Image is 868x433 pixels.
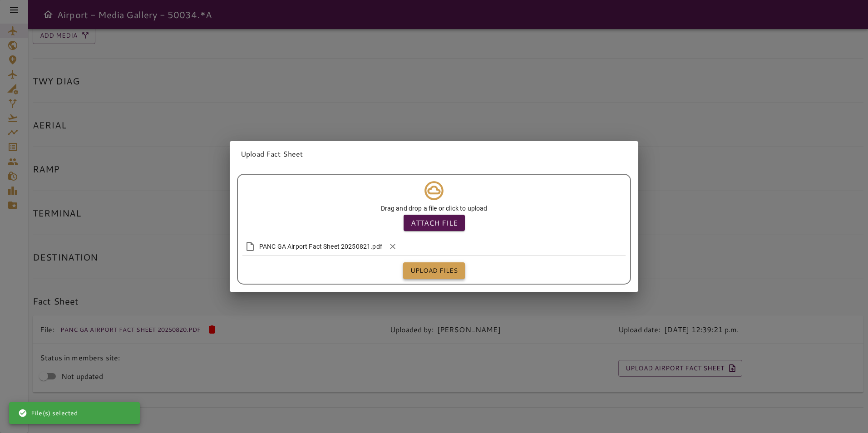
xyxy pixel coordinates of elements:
span: PANC GA Airport Fact Sheet 20250821.pdf [259,242,382,251]
div: File(s) selected [18,405,78,421]
button: Attach file [404,215,465,231]
button: Upload files [403,262,465,279]
p: Drag and drop a file or click to upload [381,204,488,213]
p: Attach file [411,217,458,228]
p: Upload Fact Sheet [241,148,627,159]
